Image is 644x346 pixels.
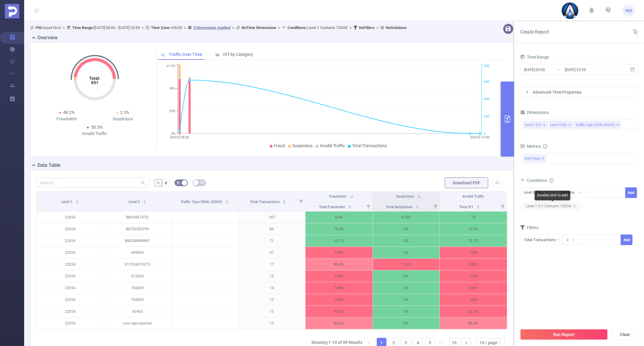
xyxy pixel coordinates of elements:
p: 100% [306,270,373,282]
tspan: 20% [169,109,175,113]
p: B08ZNMWRW7 [104,235,171,247]
span: % [157,180,160,185]
p: 17 [239,259,306,270]
i: Filter menu [297,192,305,211]
p: 92.3% [306,306,373,317]
div: Sort [75,199,79,203]
div: Fraudulent [39,116,95,122]
span: Invalid Traffic [463,194,484,199]
p: 14 [239,282,306,294]
span: Level 1 [61,200,73,204]
i: icon: caret-down [348,206,351,208]
p: 0% [373,306,440,317]
span: Metrics [520,144,541,149]
div: Sort [415,204,419,208]
div: Traffic Type (SSAI, DOOH) [575,121,615,129]
p: 100% [306,294,373,306]
i: icon: close [616,124,619,127]
p: 22054 [37,259,104,270]
i: icon: down [498,341,501,345]
i: icon: close [543,124,546,127]
p: 14.3% [306,223,373,235]
span: AzureTech [DATE] 00:00 - [DATE] 23:59 +00:00 [30,25,407,30]
p: 43465 [104,306,171,317]
p: 13 [239,306,306,317]
tspan: [DATE] 14:00 [471,135,489,139]
p: 0% [373,235,440,247]
p: 0.53% [373,212,440,223]
img: Protected Media [5,4,19,18]
p: 100% [440,259,507,270]
span: Anti-Fraud [524,155,546,163]
b: Conditions : [287,25,307,30]
li: Level 3 (l3) [549,121,573,129]
p: 100% [306,247,373,258]
p: 100% [306,282,373,294]
tspan: 40% [169,87,175,91]
p: 84.6% [440,318,507,329]
i: icon: table [200,181,204,184]
span: Total Transactions [352,143,387,148]
i: icon: caret-down [477,206,480,208]
tspan: 600 [484,80,489,84]
p: 14.3% [440,223,507,235]
i: Filter menu [431,202,440,211]
i: Filter menu [498,202,507,211]
p: 22054 [37,318,104,329]
i: icon: close [568,124,571,127]
i: icon: caret-up [416,204,419,206]
p: 100% [440,282,507,294]
span: Dimensions [520,110,549,115]
b: No Filters [359,25,375,30]
span: 48.2% [63,110,75,115]
p: 449099 [104,247,171,258]
div: Invalid Traffic [67,131,123,137]
b: PID: [36,25,43,30]
i: icon: caret-up [477,204,480,206]
p: B07QCXD3YH [104,223,171,235]
span: > [230,25,236,30]
p: 6.4% [306,212,373,223]
i: icon: caret-up [348,204,351,206]
i: icon: caret-up [283,199,286,201]
i: icon: down [572,238,575,242]
p: 794609 [104,282,171,294]
span: Total IVT [459,205,474,209]
p: 84 [239,223,306,235]
div: Sort [283,199,286,203]
div: Level 3 (l3) [524,188,545,198]
h2: Overview [37,34,58,41]
span: Invalid Traffic [320,143,345,148]
i: icon: bar-chart [216,52,220,57]
p: 22054 [37,306,104,317]
p: 22054 [37,294,104,306]
span: Create Report [520,29,549,35]
span: Traffic Type (SSAI, DOOH) [181,200,223,204]
span: > [140,25,146,30]
p: 12.7% [306,235,373,247]
i: icon: info-circle [549,178,554,183]
p: 22054 [37,223,104,235]
p: 0% [373,223,440,235]
div: Sort [225,199,229,203]
tspan: 0% [171,132,175,136]
input: Search... [37,178,149,187]
p: 22054 [37,282,104,294]
span: Fraudulent [329,194,347,199]
p: 92.3% [440,306,507,317]
div: Contains [560,188,579,198]
span: # [165,180,167,185]
i: icon: caret-down [225,202,229,203]
tspan: 800 [484,64,489,68]
span: Traffic Over Time [169,52,202,57]
p: 15 [239,270,306,282]
p: 47 [239,247,306,258]
span: Total Fraudulent [319,205,346,209]
p: com.hgtv.watcher [104,318,171,329]
i: icon: info-circle [543,144,547,148]
p: G17268010273 [104,259,171,270]
span: > [348,25,354,30]
i: icon: down [579,191,582,195]
span: 50.5% [91,125,103,130]
div: Sort [348,204,352,208]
